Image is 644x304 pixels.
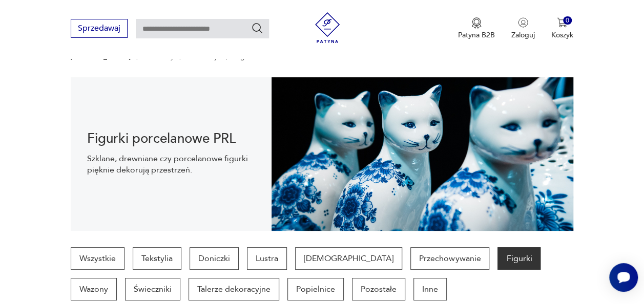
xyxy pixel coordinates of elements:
h1: Figurki porcelanowe PRL [87,133,255,145]
iframe: Smartsupp widget button [609,263,638,292]
a: [DOMAIN_NAME] [71,53,131,61]
img: Ikonka użytkownika [518,17,528,28]
button: Szukaj [251,22,263,34]
a: Produkty [145,53,174,61]
p: Koszyk [551,30,573,40]
button: Sprzedawaj [71,19,128,38]
p: Patyna B2B [458,30,495,40]
a: Figurki [497,247,541,270]
img: Ikona medalu [471,17,482,29]
a: Inne [413,278,447,300]
a: Lustra [247,247,287,270]
a: Popielnice [287,278,344,300]
p: Figurki [235,53,257,61]
a: [DEMOGRAPHIC_DATA] [295,247,402,270]
p: Zaloguj [511,30,535,40]
img: Ikona koszyka [557,17,567,28]
button: 0Koszyk [551,17,573,40]
a: Sprzedawaj [71,26,128,33]
a: Ikona medaluPatyna B2B [458,17,495,40]
a: Przechowywanie [410,247,489,270]
img: Figurki vintage [272,77,573,231]
a: Świeczniki [125,278,180,300]
a: Talerze dekoracyjne [189,278,279,300]
button: Patyna B2B [458,17,495,40]
p: Szklane, drewniane czy porcelanowe figurki pięknie dekorują przestrzeń. [87,153,255,176]
button: Zaloguj [511,17,535,40]
a: Wazony [71,278,117,300]
a: Pozostałe [352,278,405,300]
a: Doniczki [190,247,239,270]
img: Patyna - sklep z meblami i dekoracjami vintage [312,12,343,43]
a: Tekstylia [133,247,181,270]
a: Dekoracje [188,53,220,61]
div: 0 [563,16,572,25]
a: Wszystkie [71,247,124,270]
